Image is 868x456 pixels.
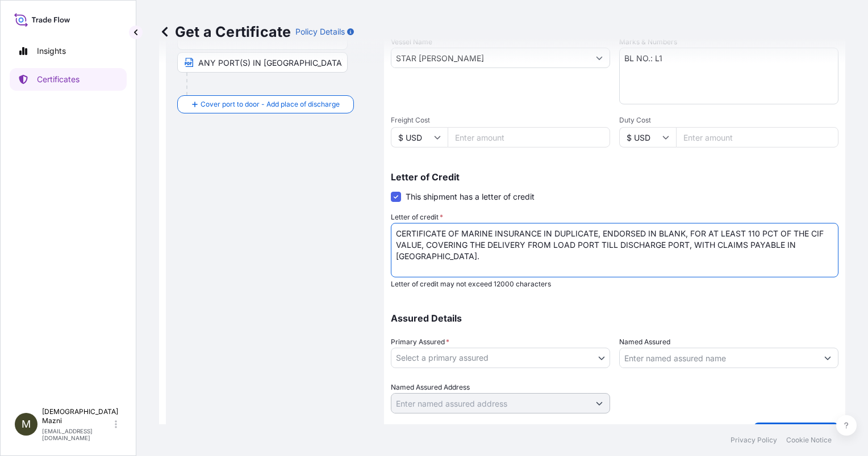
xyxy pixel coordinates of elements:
[22,419,31,430] span: M
[619,116,838,125] span: Duty Cost
[391,314,838,323] p: Assured Details
[754,423,838,445] button: Create Certificate
[10,68,127,91] a: Certificates
[391,212,443,223] label: Letter of credit
[10,40,127,62] a: Insights
[391,336,449,348] span: Primary Assured
[391,382,470,393] label: Named Assured Address
[391,348,610,368] button: Select a primary assured
[620,348,817,368] input: Assured Name
[159,23,291,41] p: Get a Certificate
[391,280,838,289] p: Letter of credit may not exceed 12000 characters
[42,407,112,425] p: [DEMOGRAPHIC_DATA] Mazni
[619,336,670,348] label: Named Assured
[391,393,589,413] input: Named Assured Address
[396,352,489,364] span: Select a primary assured
[817,348,838,368] button: Show suggestions
[406,191,535,202] span: This shipment has a letter of credit
[391,172,838,181] p: Letter of Credit
[731,436,777,445] a: Privacy Policy
[676,127,838,147] input: Enter amount
[37,74,80,85] p: Certificates
[295,26,345,37] p: Policy Details
[177,95,354,113] button: Cover port to door - Add place of discharge
[448,127,610,147] input: Enter amount
[391,116,610,125] span: Freight Cost
[201,99,340,110] span: Cover port to door - Add place of discharge
[42,428,112,441] p: [EMAIL_ADDRESS][DOMAIN_NAME]
[786,436,832,445] a: Cookie Notice
[37,45,66,57] p: Insights
[589,393,610,413] button: Show suggestions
